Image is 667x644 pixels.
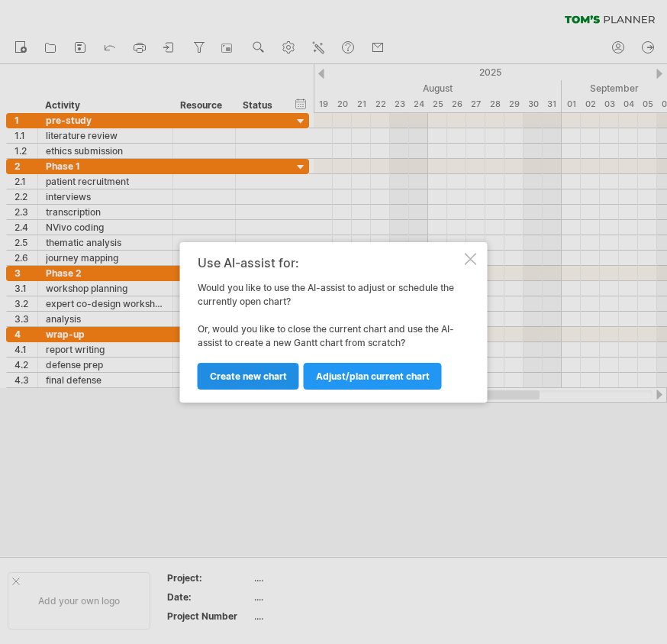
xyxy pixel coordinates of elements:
a: Adjust/plan current chart [304,363,442,390]
a: Create new chart [198,363,299,390]
div: Would you like to use the AI-assist to adjust or schedule the currently open chart? Or, would you... [198,256,462,389]
span: Create new chart [210,371,287,382]
span: Adjust/plan current chart [316,371,430,382]
div: Use AI-assist for: [198,256,462,270]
